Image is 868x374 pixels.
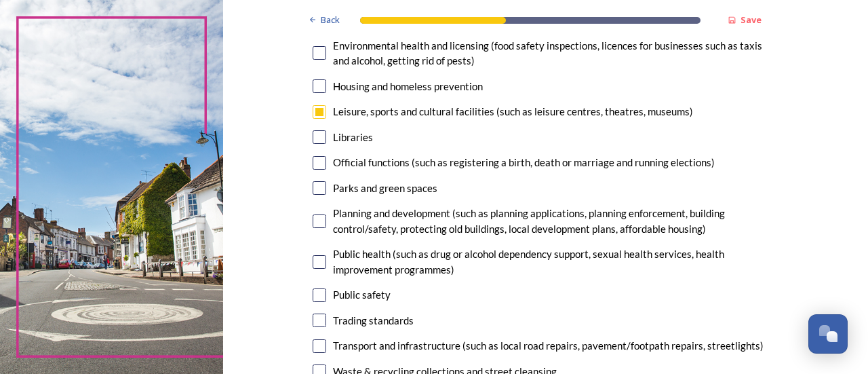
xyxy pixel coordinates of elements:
[333,79,483,94] div: Housing and homeless prevention
[333,246,779,277] div: Public health (such as drug or alcohol dependency support, sexual health services, health improve...
[333,155,715,170] div: Official functions (such as registering a birth, death or marriage and running elections)
[333,130,373,145] div: Libraries
[333,287,391,303] div: Public safety
[333,181,437,196] div: Parks and green spaces
[333,38,779,69] div: Environmental health and licensing (food safety inspections, licences for businesses such as taxi...
[808,314,848,354] button: Open Chat
[333,338,764,354] div: Transport and infrastructure (such as local road repairs, pavement/footpath repairs, streetlights)
[333,206,779,236] div: Planning and development (such as planning applications, planning enforcement, building control/s...
[333,313,414,329] div: Trading standards
[741,14,762,26] strong: Save
[333,104,693,119] div: Leisure, sports and cultural facilities (such as leisure centres, theatres, museums)
[321,14,340,26] span: Back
